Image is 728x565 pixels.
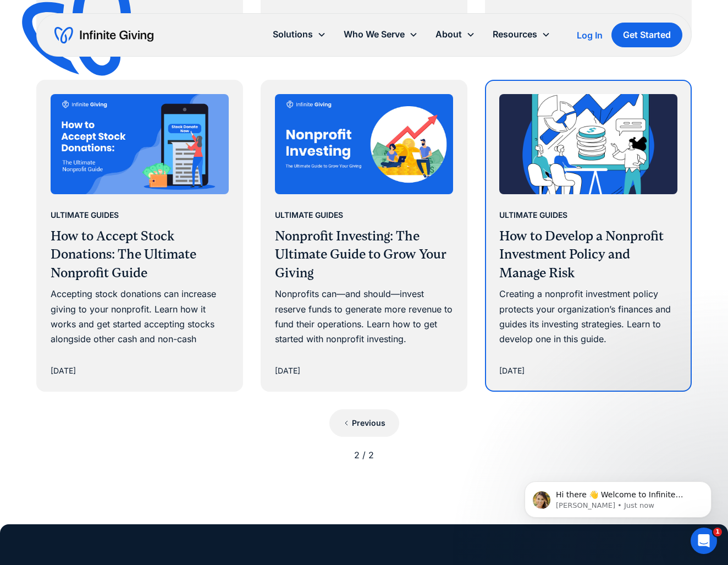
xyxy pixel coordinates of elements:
div: Creating a nonprofit investment policy protects your organization’s finances and guides its inves... [499,287,677,347]
h3: How to Develop a Nonprofit Investment Policy and Manage Risk [499,227,677,283]
div: Solutions [273,27,313,42]
div: Ultimate Guides [51,209,119,222]
div: List [36,409,692,463]
div: Ultimate Guides [275,209,343,222]
div: Nonprofits can—and should—invest reserve funds to generate more revenue to fund their operations.... [275,287,453,347]
a: home [54,26,153,44]
a: Previous Page [329,409,399,437]
div: Accepting stock donations can increase giving to your nonprofit. Learn how it works and get start... [51,287,229,347]
a: Ultimate GuidesNonprofit Investing: The Ultimate Guide to Grow Your GivingNonprofits can—and shou... [262,81,466,391]
span: 1 [713,528,722,536]
h3: Nonprofit Investing: The Ultimate Guide to Grow Your Giving [275,227,453,283]
div: Page 2 of 2 [36,448,692,463]
div: [DATE] [51,364,76,377]
h3: How to Accept Stock Donations: The Ultimate Nonprofit Guide [51,227,229,283]
div: [DATE] [275,364,300,377]
div: Ultimate Guides [499,209,567,222]
div: Previous [352,416,385,430]
div: Resources [493,27,537,42]
div: Who We Serve [344,27,405,42]
div: Resources [484,23,559,46]
div: About [427,23,484,46]
div: About [435,27,462,42]
div: Log In [577,31,603,40]
a: Get Started [611,23,682,47]
iframe: Intercom notifications message [508,458,728,535]
div: Who We Serve [335,23,427,46]
iframe: Intercom live chat [691,528,717,554]
a: Ultimate GuidesHow to Accept Stock Donations: The Ultimate Nonprofit GuideAccepting stock donatio... [37,81,242,391]
a: Log In [577,29,603,42]
div: Solutions [264,23,335,46]
a: Ultimate GuidesHow to Develop a Nonprofit Investment Policy and Manage RiskCreating a nonprofit i... [486,81,691,391]
div: [DATE] [499,364,525,377]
